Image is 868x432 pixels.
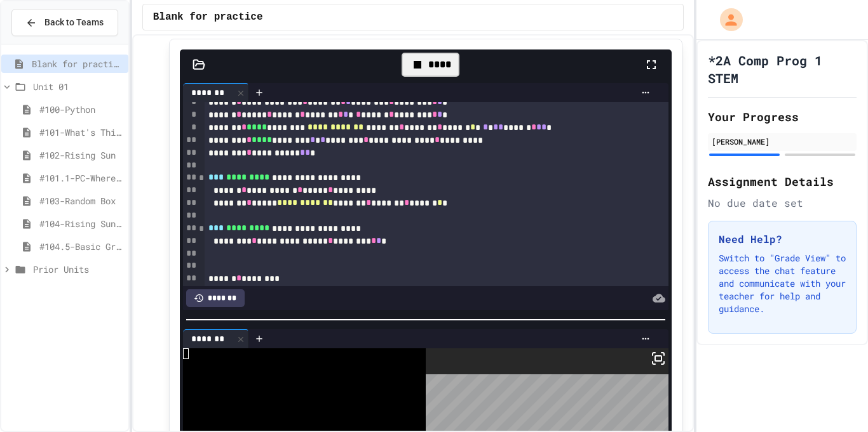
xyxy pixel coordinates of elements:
p: Switch to "Grade View" to access the chat feature and communicate with your teacher for help and ... [719,252,846,315]
span: #100-Python [39,103,123,116]
h2: Your Progress [708,108,857,126]
button: Back to Teams [11,9,118,36]
div: [PERSON_NAME] [712,136,853,147]
span: #102-Rising Sun [39,148,123,162]
h1: *2A Comp Prog 1 STEM [708,51,857,87]
span: #101-What's This ?? [39,126,123,139]
span: Blank for practice [153,10,263,25]
span: Back to Teams [44,16,104,29]
span: Prior Units [33,263,123,276]
span: #104.5-Basic Graphics Review [39,240,123,253]
span: #103-Random Box [39,194,123,207]
span: #101.1-PC-Where am I? [39,171,123,185]
h2: Assignment Details [708,173,857,190]
span: Blank for practice [32,57,123,70]
h3: Need Help? [719,232,846,247]
div: No due date set [708,195,857,211]
span: #104-Rising Sun Plus [39,217,123,230]
span: Unit 01 [33,80,123,93]
div: My Account [707,5,746,34]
